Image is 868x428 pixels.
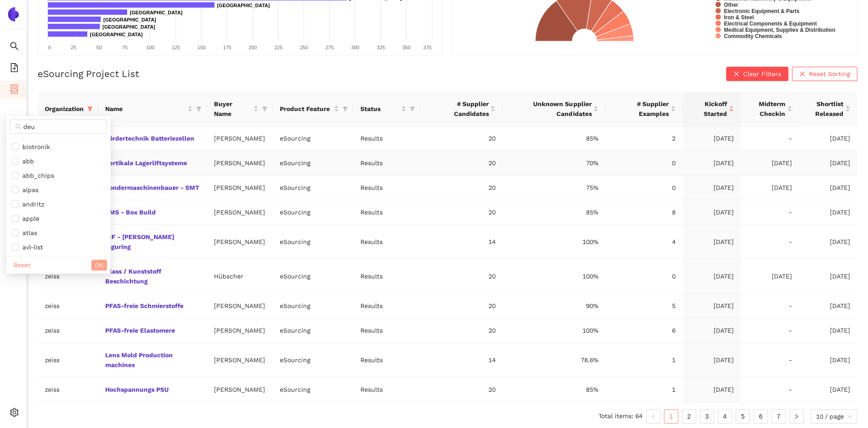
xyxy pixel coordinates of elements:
text: 25 [71,45,76,50]
td: [DATE] [683,318,741,343]
text: 275 [325,45,334,50]
td: Results [353,200,420,225]
a: 2 [682,410,696,423]
span: Status [360,104,399,114]
td: 20 [420,259,503,294]
span: Unknown Supplier Candidates [509,99,591,119]
span: filter [194,102,203,116]
td: eSourcing [273,200,353,225]
td: [DATE] [683,151,741,175]
td: eSourcing [273,259,353,294]
td: 100% [502,225,605,259]
text: 250 [300,45,308,50]
text: Electronic Equipment & Parts [724,8,800,14]
li: Total items: 64 [599,409,642,424]
td: eSourcing [273,343,353,377]
text: 50 [96,45,102,50]
td: 1 [605,343,683,377]
td: 20 [420,126,503,151]
text: [GEOGRAPHIC_DATA] [103,17,156,22]
h2: eSourcing Project List [38,67,139,80]
td: [DATE] [683,377,741,402]
li: Next Page [789,409,804,424]
th: this column's title is Name,this column is sortable [98,92,207,126]
span: # Supplier Examples [612,99,669,119]
span: filter [87,106,93,111]
td: zeiss [38,126,98,151]
td: eSourcing [273,225,353,259]
td: 20 [420,318,503,343]
li: 7 [771,409,786,424]
td: [DATE] [799,294,857,318]
td: 85% [502,377,605,402]
td: Results [353,126,420,151]
td: Results [353,377,420,402]
td: [PERSON_NAME] [207,175,273,200]
button: right [789,409,804,424]
li: 6 [753,409,768,424]
td: Results [353,151,420,175]
text: 0 [48,45,51,50]
text: Commodity Chemicals [724,33,782,39]
td: [DATE] [741,151,799,175]
td: eSourcing [273,151,353,175]
td: [PERSON_NAME] [207,126,273,151]
a: 1 [664,410,678,423]
span: filter [86,102,94,116]
td: 1 [605,377,683,402]
text: Electrical Components & Equipment [724,21,817,27]
text: 125 [172,45,180,50]
td: 78.6% [502,343,605,377]
td: zeiss [38,259,98,294]
td: Hübscher [207,259,273,294]
a: 5 [736,410,749,423]
td: 100% [502,259,605,294]
td: [DATE] [799,343,857,377]
td: [DATE] [799,126,857,151]
a: 6 [754,410,767,423]
td: zeiss [38,294,98,318]
td: [DATE] [799,151,857,175]
td: [DATE] [741,175,799,200]
td: 4 [605,225,683,259]
td: - [741,225,799,259]
td: [DATE] [799,200,857,225]
td: 20 [420,200,503,225]
span: left [650,414,656,419]
text: 75 [122,45,127,50]
td: [DATE] [683,294,741,318]
text: Medical Equipment, Supplies & Distribution [724,27,835,33]
th: this column's title is Product Feature,this column is sortable [273,92,353,126]
td: 20 [420,377,503,402]
a: 3 [700,410,714,423]
td: [DATE] [799,259,857,294]
td: [DATE] [799,175,857,200]
td: 100% [502,318,605,343]
td: Results [353,343,420,377]
td: 14 [420,225,503,259]
td: [PERSON_NAME] [207,151,273,175]
text: [GEOGRAPHIC_DATA] [130,10,183,15]
td: [DATE] [741,259,799,294]
text: 375 [423,45,431,50]
td: 8 [605,200,683,225]
td: zeiss [38,175,98,200]
td: [DATE] [683,225,741,259]
td: 20 [420,175,503,200]
td: eSourcing [273,294,353,318]
td: [DATE] [799,318,857,343]
text: [GEOGRAPHIC_DATA] [90,32,143,37]
td: [PERSON_NAME] [207,200,273,225]
td: 75% [502,175,605,200]
td: Results [353,225,420,259]
td: [DATE] [683,200,741,225]
text: 200 [248,45,257,50]
span: Reset Sorting [809,69,850,79]
td: 0 [605,151,683,175]
text: 150 [197,45,205,50]
td: zeiss [38,151,98,175]
li: 4 [718,409,732,424]
td: 20 [420,151,503,175]
span: filter [408,102,417,116]
span: filter [410,106,415,111]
